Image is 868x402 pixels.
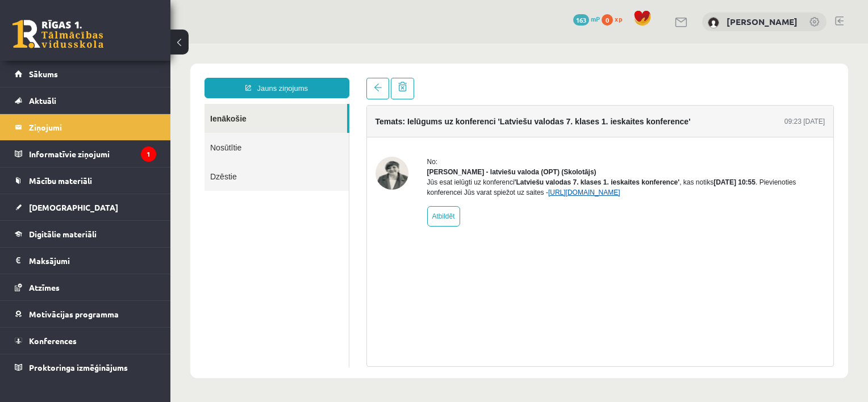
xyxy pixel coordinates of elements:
[34,60,177,89] a: Ienākošie
[591,14,600,23] span: mP
[29,229,97,239] span: Digitālie materiāli
[15,274,156,300] a: Atzīmes
[257,133,655,154] div: Jūs esat ielūgti uz konferenci , kas notiks . Pievienoties konferencei Jūs varat spiežot uz saites -
[15,354,156,380] a: Proktoringa izmēģinājums
[15,194,156,220] a: [DEMOGRAPHIC_DATA]
[727,16,798,27] a: [PERSON_NAME]
[34,89,178,118] a: Nosūtītie
[15,221,156,247] a: Digitālie materiāli
[34,118,178,147] a: Dzēstie
[205,73,520,82] h4: Temats: Ielūgums uz konferenci 'Latviešu valodas 7. klases 1. ieskaites konference'
[573,14,600,23] a: 163 mP
[602,14,613,26] span: 0
[29,309,119,319] span: Motivācijas programma
[29,202,118,212] span: [DEMOGRAPHIC_DATA]
[257,124,426,132] strong: [PERSON_NAME] - latviešu valoda (OPT) (Skolotājs)
[15,328,156,354] a: Konferences
[29,95,56,106] span: Aktuāli
[12,20,103,48] a: Rīgas 1. Tālmācības vidusskola
[257,113,655,123] div: No:
[378,145,450,153] a: [URL][DOMAIN_NAME]
[257,162,290,183] a: Atbildēt
[602,14,628,23] a: 0 xp
[15,114,156,140] a: Ziņojumi
[15,61,156,87] a: Sākums
[29,175,92,186] span: Mācību materiāli
[29,248,156,274] legend: Maksājumi
[573,14,589,26] span: 163
[205,113,238,146] img: Laila Jirgensone - latviešu valoda (OPT)
[29,141,156,167] legend: Informatīvie ziņojumi
[708,17,719,28] img: Lina Tovanceva
[29,282,60,292] span: Atzīmes
[34,34,179,55] a: Jauns ziņojums
[15,167,156,194] a: Mācību materiāli
[615,14,622,23] span: xp
[29,362,128,372] span: Proktoringa izmēģinājums
[29,114,156,140] legend: Ziņojumi
[15,141,156,167] a: Informatīvie ziņojumi1
[543,135,585,143] b: [DATE] 10:55
[15,301,156,327] a: Motivācijas programma
[15,87,156,114] a: Aktuāli
[614,73,654,83] div: 09:23 [DATE]
[29,336,77,346] span: Konferences
[15,248,156,274] a: Maksājumi
[344,135,510,143] b: 'Latviešu valodas 7. klases 1. ieskaites konference'
[29,69,58,79] span: Sākums
[141,146,156,162] i: 1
